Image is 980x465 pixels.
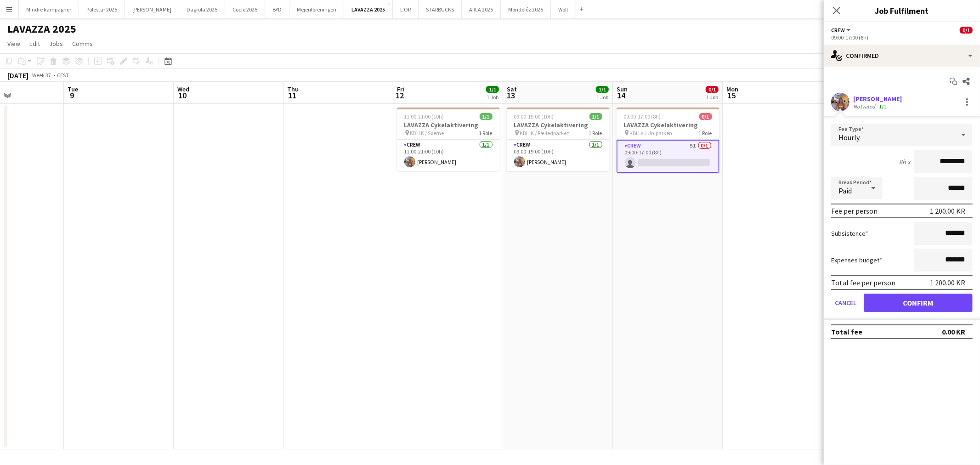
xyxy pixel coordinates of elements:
[286,90,299,101] span: 11
[45,38,67,50] a: Jobs
[287,85,299,93] span: Thu
[838,186,852,195] span: Paid
[397,121,500,129] h3: LAVAZZA Cykelaktivering
[397,85,404,93] span: Fri
[617,85,628,93] span: Sun
[479,130,493,136] span: 1 Role
[289,0,344,18] button: Mejeriforeningen
[879,103,886,110] app-skills-label: 1/1
[930,278,965,287] div: 1 200.00 KR
[864,294,973,312] button: Confirm
[831,27,845,34] span: Crew
[824,45,980,67] div: Confirmed
[397,108,500,171] app-job-card: 11:00-21:00 (10h)1/1LAVAZZA Cykelaktivering KBH K / Søerne1 RoleCrew1/111:00-21:00 (10h)[PERSON_N...
[699,113,712,120] span: 0/1
[79,0,125,18] button: Polestar 2025
[404,113,444,120] span: 11:00-21:00 (10h)
[125,0,179,18] button: [PERSON_NAME]
[507,121,610,129] h3: LAVAZZA Cykelaktivering
[960,27,973,34] span: 0/1
[487,94,498,101] div: 1 Job
[838,133,860,142] span: Hourly
[501,0,551,18] button: Mondeléz 2025
[393,0,419,18] button: L'OR
[514,113,554,120] span: 09:00-19:00 (10h)
[520,130,570,136] span: KBH K / Fælledparken
[551,0,576,18] button: Wolt
[480,113,493,120] span: 1/1
[930,206,965,215] div: 1 200.00 KR
[176,90,189,101] span: 10
[615,90,628,101] span: 14
[29,40,40,48] span: Edit
[30,72,53,79] span: Week 37
[410,130,444,136] span: KBH K / Søerne
[617,140,719,173] app-card-role: Crew5I0/109:00-17:00 (8h)
[72,40,93,48] span: Comms
[853,95,902,103] div: [PERSON_NAME]
[899,158,910,166] div: 8h x
[831,256,882,264] label: Expenses budget
[617,121,719,129] h3: LAVAZZA Cykelaktivering
[265,0,289,18] button: BYD
[505,90,517,101] span: 13
[589,130,602,136] span: 1 Role
[831,34,973,41] div: 09:00-17:00 (8h)
[49,40,63,48] span: Jobs
[706,86,719,93] span: 0/1
[596,94,608,101] div: 1 Job
[19,0,79,18] button: Mindre kampagner
[726,85,738,93] span: Mon
[396,90,404,101] span: 12
[26,38,44,50] a: Edit
[177,85,189,93] span: Wed
[617,108,719,173] app-job-card: 09:00-17:00 (8h)0/1LAVAZZA Cykelaktivering KBH K / Uniparken1 RoleCrew5I0/109:00-17:00 (8h)
[7,22,76,36] h1: LAVAZZA 2025
[486,86,499,93] span: 1/1
[7,40,20,48] span: View
[66,90,78,101] span: 9
[397,140,500,171] app-card-role: Crew1/111:00-21:00 (10h)[PERSON_NAME]
[589,113,602,120] span: 1/1
[57,72,69,79] div: CEST
[344,0,393,18] button: LAVAZZA 2025
[507,140,610,171] app-card-role: Crew1/109:00-19:00 (10h)[PERSON_NAME]
[725,90,738,101] span: 15
[824,5,980,17] h3: Job Fulfilment
[831,229,868,238] label: Subsistence
[699,130,712,136] span: 1 Role
[706,94,718,101] div: 1 Job
[507,85,517,93] span: Sat
[596,86,609,93] span: 1/1
[831,206,878,215] div: Fee per person
[831,294,860,312] button: Cancel
[462,0,501,18] button: ARLA 2025
[179,0,225,18] button: Dagrofa 2025
[942,327,965,336] div: 0.00 KR
[507,108,610,171] app-job-card: 09:00-19:00 (10h)1/1LAVAZZA Cykelaktivering KBH K / Fælledparken1 RoleCrew1/109:00-19:00 (10h)[PE...
[4,38,24,50] a: View
[624,113,661,120] span: 09:00-17:00 (8h)
[831,327,862,336] div: Total fee
[68,85,78,93] span: Tue
[630,130,673,136] span: KBH K / Uniparken
[831,278,895,287] div: Total fee per person
[225,0,265,18] button: Cocio 2025
[853,103,877,110] div: Not rated
[419,0,462,18] button: STARBUCKS
[7,71,28,80] div: [DATE]
[831,27,852,34] button: Crew
[68,38,96,50] a: Comms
